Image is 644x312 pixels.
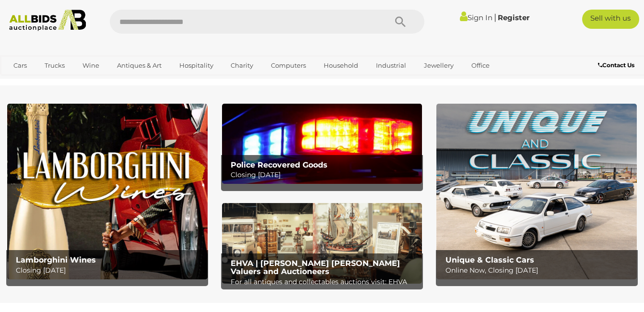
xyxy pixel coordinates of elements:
[231,276,418,288] p: For all antiques and collectables auctions visit: EHVA
[370,58,412,73] a: Industrial
[445,255,534,264] b: Unique & Classic Cars
[5,10,91,31] img: Allbids.com.au
[582,10,639,29] a: Sell with us
[38,58,71,73] a: Trucks
[231,259,400,276] b: EHVA | [PERSON_NAME] [PERSON_NAME] Valuers and Auctioneers
[376,10,424,34] button: Search
[222,104,422,184] a: Police Recovered Goods Police Recovered Goods Closing [DATE]
[111,58,168,73] a: Antiques & Art
[7,104,208,279] img: Lamborghini Wines
[418,58,460,73] a: Jewellery
[222,104,422,184] img: Police Recovered Goods
[7,104,208,279] a: Lamborghini Wines Lamborghini Wines Closing [DATE]
[598,61,634,69] b: Contact Us
[598,60,637,71] a: Contact Us
[460,13,492,22] a: Sign In
[498,13,529,22] a: Register
[436,104,637,279] a: Unique & Classic Cars Unique & Classic Cars Online Now, Closing [DATE]
[224,58,259,73] a: Charity
[265,58,312,73] a: Computers
[76,58,105,73] a: Wine
[436,104,637,279] img: Unique & Classic Cars
[231,169,418,181] p: Closing [DATE]
[222,203,422,283] img: EHVA | Evans Hastings Valuers and Auctioneers
[16,264,203,276] p: Closing [DATE]
[222,203,422,283] a: EHVA | Evans Hastings Valuers and Auctioneers EHVA | [PERSON_NAME] [PERSON_NAME] Valuers and Auct...
[445,264,633,276] p: Online Now, Closing [DATE]
[16,255,96,264] b: Lamborghini Wines
[45,73,125,89] a: [GEOGRAPHIC_DATA]
[173,58,220,73] a: Hospitality
[494,12,496,23] span: |
[7,58,33,73] a: Cars
[231,160,328,169] b: Police Recovered Goods
[317,58,364,73] a: Household
[7,73,39,89] a: Sports
[465,58,496,73] a: Office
